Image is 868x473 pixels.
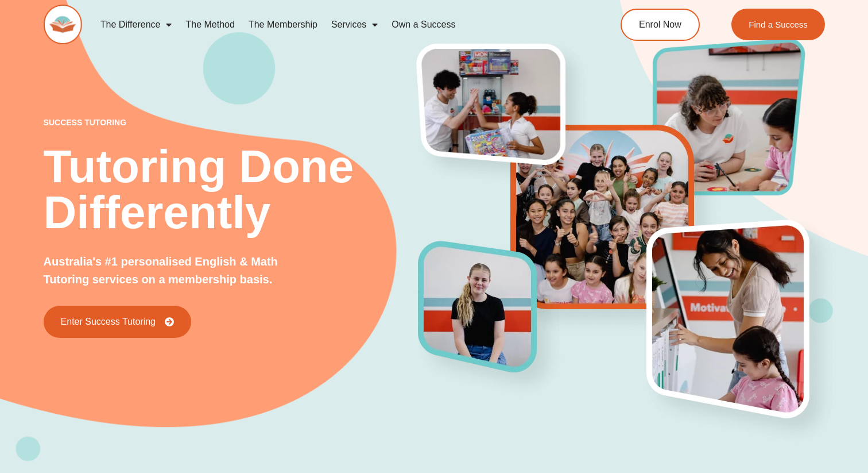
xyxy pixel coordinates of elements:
[749,20,808,29] span: Find a Success
[324,11,385,38] a: Services
[44,118,418,126] p: success tutoring
[385,11,462,38] a: Own a Success
[731,9,825,40] a: Find a Success
[44,144,418,236] h2: Tutoring Done Differently
[242,11,324,38] a: The Membership
[44,306,191,338] a: Enter Success Tutoring
[639,20,681,29] span: Enrol Now
[94,11,576,38] nav: Menu
[94,11,179,38] a: The Difference
[179,11,241,38] a: The Method
[61,317,156,326] span: Enter Success Tutoring
[621,9,700,41] a: Enrol Now
[44,253,317,289] p: Australia's #1 personalised English & Math Tutoring services on a membership basis.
